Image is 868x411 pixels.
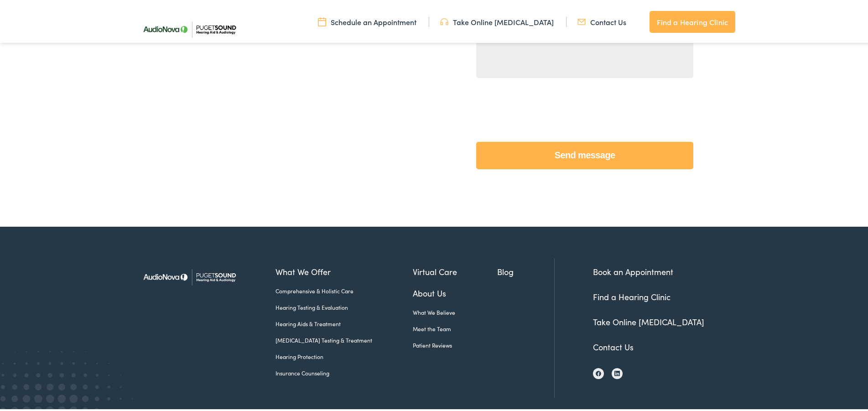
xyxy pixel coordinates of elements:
[275,367,413,375] a: Insurance Counseling
[440,15,448,25] img: utility icon
[577,15,626,25] a: Contact Us
[476,88,615,124] iframe: reCAPTCHA
[275,264,413,276] a: What We Offer
[413,285,498,297] a: About Us
[413,339,498,348] a: Patient Reviews
[413,307,498,315] a: What We Believe
[318,15,326,25] img: utility icon
[650,9,735,31] a: Find a Hearing Clinic
[275,318,413,326] a: Hearing Aids & Treatment
[577,15,586,25] img: utility icon
[476,140,693,167] input: Send message
[440,15,554,25] a: Take Online [MEDICAL_DATA]
[413,323,498,331] a: Meet the Team
[275,351,413,359] a: Hearing Protection
[275,302,413,310] a: Hearing Testing & Evaluation
[275,334,413,343] a: [MEDICAL_DATA] Testing & Treatment
[275,285,413,293] a: Comprehensive & Holistic Care
[593,264,673,276] a: Book an Appointment
[137,257,242,294] img: Puget Sound Hearing Aid & Audiology
[593,339,634,351] a: Contact Us
[593,289,670,301] a: Find a Hearing Clinic
[596,369,601,375] img: Facebook icon, indicating the presence of the site or brand on the social media platform.
[614,369,620,375] img: LinkedIn
[593,314,704,326] a: Take Online [MEDICAL_DATA]
[497,264,554,276] a: Blog
[318,15,416,25] a: Schedule an Appointment
[413,264,498,276] a: Virtual Care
